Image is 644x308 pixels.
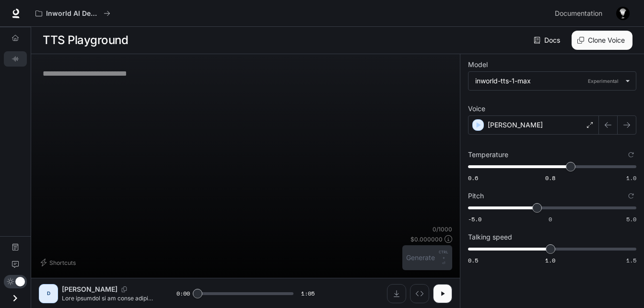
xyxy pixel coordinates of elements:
p: [PERSON_NAME] [488,120,543,130]
p: $ 0.000000 [410,235,443,243]
h1: TTS Playground [43,31,128,50]
button: Download audio [387,284,406,303]
button: Reset to default [626,149,636,160]
p: Experimental [586,77,621,85]
a: Documentation [551,4,609,23]
p: Pitch [468,193,484,199]
p: Voice [468,105,485,112]
button: Inspect [410,284,429,303]
button: Clone Voice [572,31,632,50]
span: Documentation [555,8,602,20]
span: -5.0 [468,215,481,223]
p: Talking speed [468,234,512,240]
span: 1:05 [301,289,315,298]
p: Inworld AI Demos [46,10,100,18]
span: 0 [549,215,552,223]
span: 1.0 [545,256,555,264]
img: User avatar [616,7,630,20]
a: Feedback [4,257,27,272]
button: Shortcuts [39,255,80,270]
a: Overview [4,30,27,46]
span: 0:00 [176,289,190,298]
p: [PERSON_NAME] [62,285,117,294]
a: Documentation [4,240,27,255]
button: All workspaces [31,4,115,23]
button: Open drawer [4,288,26,308]
button: Copy Voice ID [117,286,131,292]
span: Dark mode toggle [15,276,25,286]
button: User avatar [613,4,632,23]
button: Reset to default [626,191,636,201]
div: inworld-tts-1-max [475,76,621,86]
div: D [41,286,56,301]
span: 1.5 [626,256,636,264]
span: 5.0 [626,215,636,223]
span: 0.8 [545,174,555,182]
span: 1.0 [626,174,636,182]
span: 0.6 [468,174,478,182]
p: Model [468,61,488,68]
p: Temperature [468,151,508,158]
div: inworld-tts-1-maxExperimental [468,72,636,90]
p: Lore ipsumdol si am conse adipi eli seddo eiusmodt inc ut labore etdolore, magnaal enimadmini ven... [62,294,153,302]
a: Docs [532,31,564,50]
a: TTS Playground [4,51,27,67]
span: 0.5 [468,256,478,264]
